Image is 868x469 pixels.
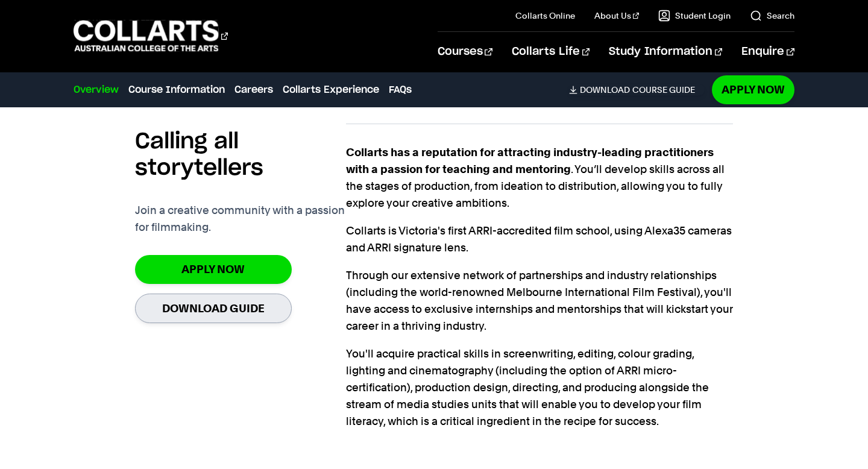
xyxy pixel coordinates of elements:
[741,32,794,72] a: Enquire
[438,32,492,72] a: Courses
[135,255,292,283] a: Apply Now
[346,222,733,256] p: Collarts is Victoria's first ARRI-accredited film school, using Alexa35 cameras and ARRI signatur...
[234,83,273,97] a: Careers
[389,83,412,97] a: FAQs
[346,345,733,430] p: You'll acquire practical skills in screenwriting, editing, colour grading, lighting and cinematog...
[283,83,379,97] a: Collarts Experience
[580,84,630,95] span: Download
[750,10,794,22] a: Search
[135,202,346,236] p: Join a creative community with a passion for filmmaking.
[658,10,731,22] a: Student Login
[135,294,292,323] a: Download Guide
[515,10,575,22] a: Collarts Online
[569,84,705,95] a: DownloadCourse Guide
[128,83,225,97] a: Course Information
[609,32,722,72] a: Study Information
[346,144,733,212] p: . You’ll develop skills across all the stages of production, from ideation to distribution, allow...
[346,146,714,175] strong: Collarts has a reputation for attracting industry-leading practitioners with a passion for teachi...
[74,83,119,97] a: Overview
[594,10,639,22] a: About Us
[74,19,228,53] div: Go to homepage
[512,32,590,72] a: Collarts Life
[346,267,733,335] p: Through our extensive network of partnerships and industry relationships (including the world-ren...
[135,128,346,181] h2: Calling all storytellers
[712,75,794,104] a: Apply Now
